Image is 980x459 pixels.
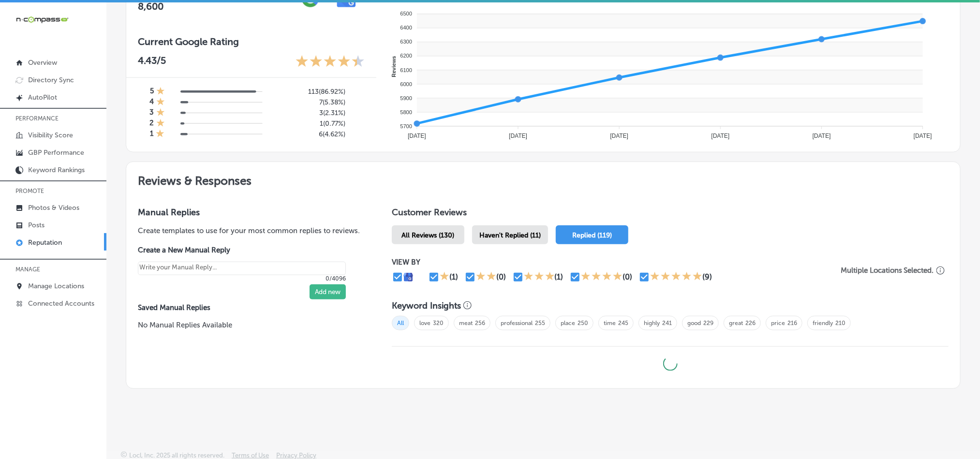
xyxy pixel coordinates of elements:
h2: 8,600 [138,0,282,12]
tspan: 6000 [401,81,412,87]
p: AutoPilot [28,93,57,102]
p: Visibility Score [28,131,73,139]
h5: 7 ( 5.38% ) [280,98,345,106]
div: 1 Star [156,118,165,129]
p: Locl, Inc. 2025 all rights reserved. [129,452,224,459]
a: 226 [745,320,756,326]
p: 0/4096 [138,275,346,282]
span: Haven't Replied (11) [479,231,541,239]
div: (0) [496,272,506,281]
p: Create templates to use for your most common replies to reviews. [138,225,361,236]
p: Connected Accounts [28,299,94,308]
a: 241 [662,320,672,326]
label: Create a New Manual Reply [138,246,346,254]
a: price [771,320,785,326]
div: 4.43 Stars [296,55,365,70]
span: All [392,316,409,330]
h4: 3 [149,108,154,118]
p: 4.43 /5 [138,55,166,70]
div: (0) [623,272,632,281]
h5: 6 ( 4.62% ) [280,130,345,138]
text: Reviews [391,56,397,77]
tspan: [DATE] [914,133,932,139]
a: highly [644,320,660,326]
a: 250 [578,320,588,326]
label: Saved Manual Replies [138,303,361,312]
p: Posts [28,221,45,229]
a: good [687,320,701,326]
a: place [561,320,575,326]
p: Overview [28,59,57,67]
a: meat [459,320,473,326]
a: love [419,320,431,326]
a: 256 [475,320,485,326]
p: Photos & Videos [28,204,79,212]
tspan: [DATE] [813,133,831,139]
a: professional [501,320,533,326]
h1: Customer Reviews [392,207,949,222]
a: 210 [835,320,846,326]
tspan: 6400 [401,25,412,31]
tspan: [DATE] [610,133,629,139]
div: 1 Star [156,129,164,140]
a: 245 [618,320,628,326]
div: 1 Star [156,108,165,118]
div: 3 Stars [524,271,555,283]
tspan: 5800 [401,109,412,115]
h3: Manual Replies [138,207,361,218]
a: 229 [703,320,713,326]
h3: Current Google Rating [138,36,365,47]
tspan: 5900 [401,95,412,101]
textarea: Create your Quick Reply [138,262,346,275]
h5: 3 ( 2.31% ) [280,109,345,117]
p: VIEW BY [392,258,837,267]
div: 2 Stars [476,271,496,283]
div: (1) [449,272,458,281]
a: 320 [433,320,444,326]
tspan: 6200 [401,53,412,59]
tspan: [DATE] [408,133,426,139]
tspan: [DATE] [509,133,527,139]
tspan: [DATE] [712,133,730,139]
a: time [604,320,616,326]
a: 216 [787,320,797,326]
p: Keyword Rankings [28,166,85,174]
div: 1 Star [156,97,165,108]
p: Manage Locations [28,282,84,290]
h4: 2 [149,118,154,129]
span: Replied (119) [572,231,612,239]
p: Directory Sync [28,76,74,84]
p: No Manual Replies Available [138,320,361,330]
h4: 5 [150,87,154,97]
h4: 4 [149,97,154,108]
div: (1) [555,272,564,281]
p: GBP Performance [28,148,84,157]
a: great [729,320,743,326]
h3: Keyword Insights [392,300,461,311]
h2: Reviews & Responses [126,162,960,195]
div: 1 Star [440,271,449,283]
tspan: 5700 [401,123,412,129]
img: 660ab0bf-5cc7-4cb8-ba1c-48b5ae0f18e60NCTV_CLogo_TV_Black_-500x88.png [15,15,69,24]
div: 1 Star [156,87,165,97]
a: 255 [535,320,545,326]
h5: 1 ( 0.77% ) [280,119,345,128]
h5: 113 ( 86.92% ) [280,88,345,96]
tspan: 6100 [401,67,412,73]
div: 4 Stars [581,271,623,283]
div: 5 Stars [650,271,702,283]
tspan: 6500 [401,11,412,17]
p: Reputation [28,238,62,247]
button: Add new [310,284,346,299]
h4: 1 [150,129,153,140]
span: All Reviews (130) [402,231,455,239]
a: friendly [813,320,833,326]
div: (9) [702,272,712,281]
p: Multiple Locations Selected. [841,266,934,275]
tspan: 6300 [401,39,412,45]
